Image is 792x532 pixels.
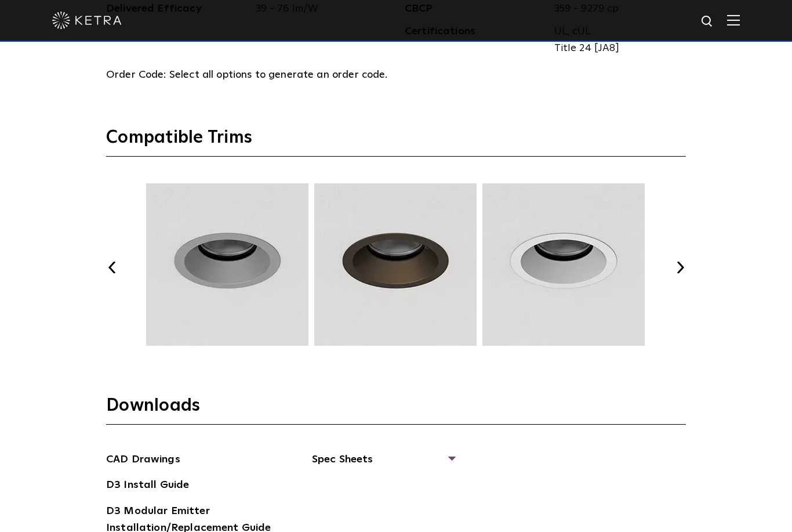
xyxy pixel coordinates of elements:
[169,70,388,80] span: Select all options to generate an order code.
[106,477,189,495] a: D3 Install Guide
[727,15,740,26] img: Hamburger%20Nav.svg
[312,451,454,477] span: Spec Sheets
[106,70,166,80] span: Order Code:
[106,395,686,425] h3: Downloads
[106,451,180,470] a: CAD Drawings
[674,262,686,273] button: Next
[313,183,478,346] img: TRM004.webp
[106,262,118,273] button: Previous
[700,15,715,29] img: search icon
[106,126,686,157] h3: Compatible Trims
[144,183,310,346] img: TRM003.webp
[554,40,678,57] span: Title 24 [JA8]
[52,12,122,29] img: ketra-logo-2019-white
[481,183,646,346] img: TRM005.webp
